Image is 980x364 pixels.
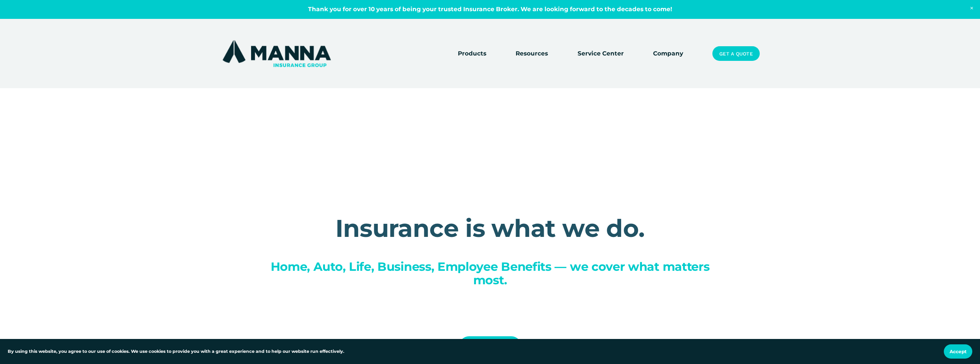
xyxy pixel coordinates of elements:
[653,48,683,59] a: Company
[458,48,486,59] a: folder dropdown
[8,348,344,355] p: By using this website, you agree to our use of cookies. We use cookies to provide you with a grea...
[335,213,645,243] strong: Insurance is what we do.
[944,344,972,359] button: Accept
[221,39,333,69] img: Manna Insurance Group
[459,336,521,357] a: Get a Quote
[578,48,624,59] a: Service Center
[271,259,713,287] span: Home, Auto, Life, Business, Employee Benefits — we cover what matters most.
[516,49,548,59] span: Resources
[516,48,548,59] a: folder dropdown
[950,349,967,354] span: Accept
[712,46,759,61] a: Get a Quote
[458,49,486,59] span: Products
